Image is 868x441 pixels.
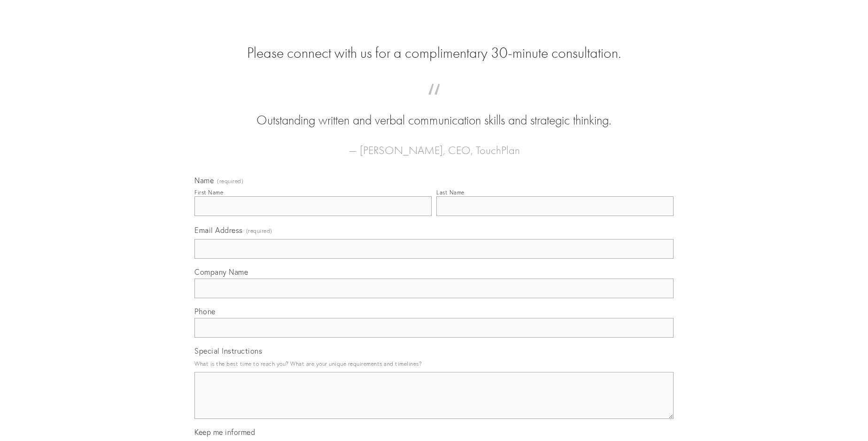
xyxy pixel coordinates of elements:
span: Name [194,176,214,185]
figcaption: — [PERSON_NAME], CEO, TouchPlan [209,130,659,160]
h2: Please connect with us for a complimentary 30-minute consultation. [194,44,674,62]
span: Special Instructions [194,346,262,356]
span: Keep me informed [194,427,255,437]
span: Phone [194,307,216,316]
span: Email Address [194,225,243,235]
div: Last Name [436,189,465,196]
span: “ [209,93,659,111]
div: First Name [194,189,223,196]
span: Company Name [194,267,248,277]
p: What is the best time to reach you? What are your unique requirements and timelines? [194,357,674,370]
span: (required) [217,178,243,184]
span: (required) [246,224,272,237]
blockquote: Outstanding written and verbal communication skills and strategic thinking. [209,93,659,130]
